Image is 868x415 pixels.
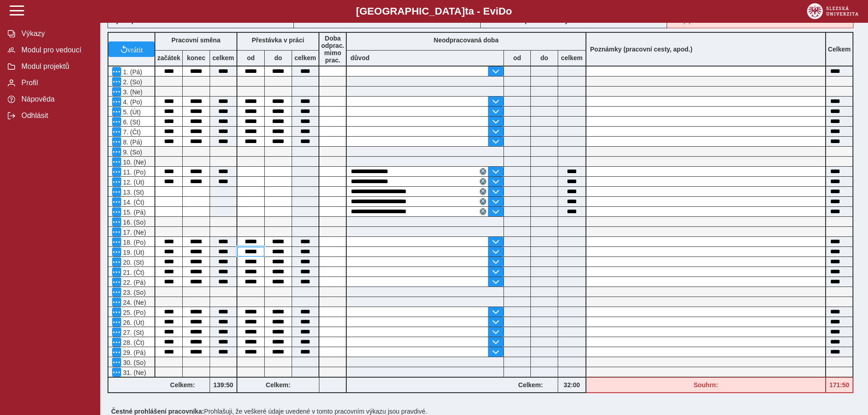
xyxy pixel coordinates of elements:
[121,219,146,226] span: 16. (So)
[121,239,146,246] span: 18. (Po)
[121,68,142,76] span: 1. (Pá)
[19,79,92,87] span: Profil
[121,279,146,286] span: 22. (Pá)
[112,267,121,277] button: Menu
[112,257,121,266] button: Menu
[210,381,236,389] b: 139:50
[112,87,121,96] button: Menu
[826,381,853,389] b: 171:50
[121,108,141,116] span: 5. (Út)
[112,217,121,226] button: Menu
[112,67,121,76] button: Menu
[121,289,146,296] span: 23. (So)
[112,177,121,186] button: Menu
[504,54,530,61] b: od
[121,309,146,316] span: 25. (Po)
[210,54,236,61] b: celkem
[503,381,558,389] b: Celkem:
[183,54,210,61] b: konec
[121,199,144,206] span: 14. (Čt)
[108,41,154,57] button: vrátit
[121,179,144,186] span: 12. (Út)
[252,36,304,44] b: Přestávka v práci
[292,54,318,61] b: celkem
[586,46,696,53] b: Poznámky (pracovní cesty, apod.)
[434,36,498,44] b: Neodpracovaná doba
[112,127,121,136] button: Menu
[19,30,92,38] span: Výkazy
[27,5,841,17] b: [GEOGRAPHIC_DATA] a - Evi
[112,207,121,216] button: Menu
[112,338,121,347] button: Menu
[112,97,121,106] button: Menu
[112,307,121,317] button: Menu
[112,247,121,256] button: Menu
[19,62,92,71] span: Modul projektů
[112,277,121,287] button: Menu
[498,5,506,17] span: D
[112,197,121,206] button: Menu
[112,167,121,176] button: Menu
[121,249,144,256] span: 19. (Út)
[350,54,370,61] b: důvod
[826,377,853,393] div: Fond pracovní doby (168 h) a součet hodin (171:50 h) se neshodují!
[828,46,851,53] b: Celkem
[558,381,586,389] b: 32:00
[121,339,144,346] span: 28. (Čt)
[121,369,146,376] span: 31. (Ne)
[112,318,121,327] button: Menu
[121,259,144,266] span: 20. (St)
[112,237,121,246] button: Menu
[112,358,121,367] button: Menu
[128,46,143,53] span: vrátit
[112,297,121,307] button: Menu
[465,5,468,17] span: t
[171,36,220,44] b: Pracovní směna
[121,189,144,196] span: 13. (St)
[586,377,826,393] div: Fond pracovní doby (168 h) a součet hodin (171:50 h) se neshodují!
[112,328,121,337] button: Menu
[121,359,146,366] span: 30. (So)
[112,187,121,196] button: Menu
[321,35,344,64] b: Doba odprac. mimo prac.
[693,381,718,389] b: Souhrn:
[121,329,144,336] span: 27. (St)
[112,137,121,146] button: Menu
[121,78,142,86] span: 2. (So)
[121,98,142,106] span: 4. (Po)
[111,408,204,415] b: Čestné prohlášení pracovníka:
[112,107,121,116] button: Menu
[19,112,92,120] span: Odhlásit
[121,209,146,216] span: 15. (Pá)
[807,3,858,19] img: logo_web_su.png
[19,46,92,54] span: Modul pro vedoucí
[121,319,144,326] span: 26. (Út)
[121,138,142,146] span: 8. (Pá)
[112,77,121,86] button: Menu
[121,118,140,126] span: 6. (St)
[112,348,121,357] button: Menu
[112,368,121,377] button: Menu
[121,159,146,166] span: 10. (Ne)
[121,229,146,236] span: 17. (Ne)
[237,54,264,61] b: od
[112,157,121,166] button: Menu
[155,54,182,61] b: začátek
[112,227,121,236] button: Menu
[265,54,292,61] b: do
[121,128,141,136] span: 7. (Čt)
[531,54,558,61] b: do
[19,95,92,103] span: Nápověda
[121,349,146,356] span: 29. (Pá)
[112,117,121,126] button: Menu
[112,287,121,297] button: Menu
[237,381,319,389] b: Celkem:
[121,299,146,306] span: 24. (Ne)
[506,5,512,17] span: o
[558,54,586,61] b: celkem
[121,269,144,276] span: 21. (Čt)
[112,147,121,156] button: Menu
[121,149,142,156] span: 9. (So)
[121,169,146,176] span: 11. (Po)
[155,381,210,389] b: Celkem:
